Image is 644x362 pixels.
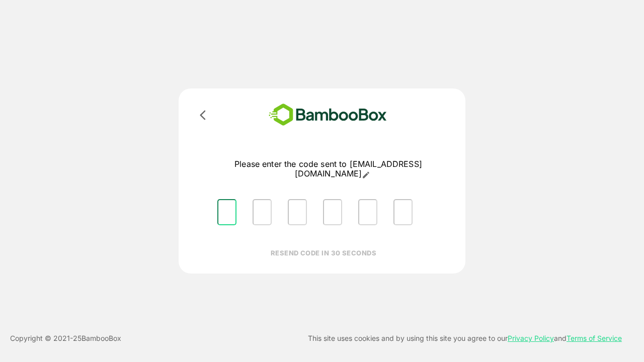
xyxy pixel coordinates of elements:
img: bamboobox [254,101,401,129]
input: Please enter OTP character 2 [253,199,272,225]
input: Please enter OTP character 6 [393,199,413,225]
input: Please enter OTP character 5 [358,199,377,225]
a: Privacy Policy [508,334,554,342]
p: Please enter the code sent to [EMAIL_ADDRESS][DOMAIN_NAME] [209,159,447,179]
p: Copyright © 2021- 25 BambooBox [10,332,121,344]
p: This site uses cookies and by using this site you agree to our and [308,332,622,344]
input: Please enter OTP character 4 [323,199,342,225]
input: Please enter OTP character 3 [288,199,307,225]
input: Please enter OTP character 1 [217,199,236,225]
a: Terms of Service [567,334,622,342]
